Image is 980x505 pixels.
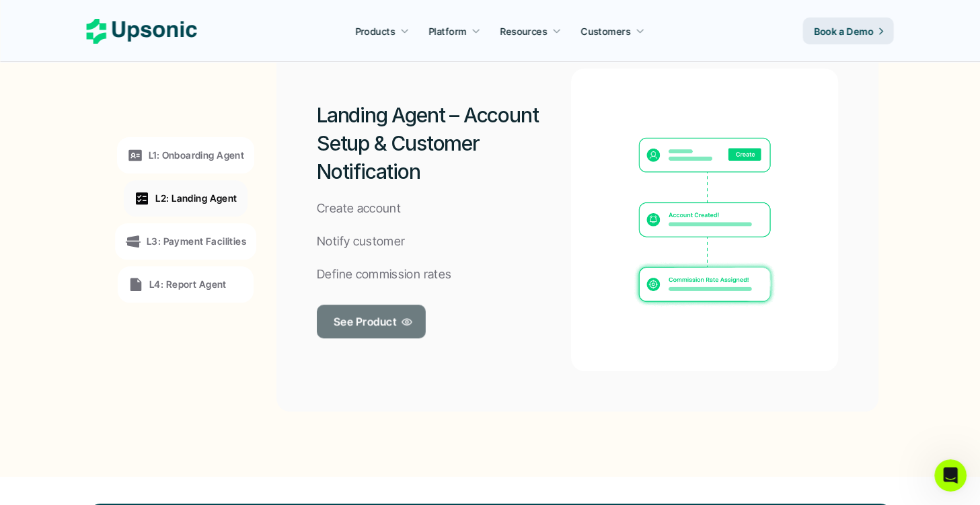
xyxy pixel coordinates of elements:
[317,232,405,251] p: Notify customer
[317,305,426,338] a: See Product
[814,24,874,38] p: Book a Demo
[334,311,396,331] p: See Product
[149,277,227,291] p: L4: Report Agent
[934,459,967,492] iframe: Intercom live chat
[581,24,631,38] p: Customers
[500,24,548,38] p: Resources
[149,148,244,162] p: L1: Onboarding Agent
[155,191,237,205] p: L2: Landing Agent
[428,24,466,38] p: Platform
[317,265,451,284] p: Define commission rates
[347,19,417,43] a: Products
[317,101,571,186] h2: Landing Agent – Account Setup & Customer Notification
[317,199,401,219] p: Create account
[803,17,894,44] a: Book a Demo
[147,234,246,248] p: L3: Payment Facilities
[355,24,395,38] p: Products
